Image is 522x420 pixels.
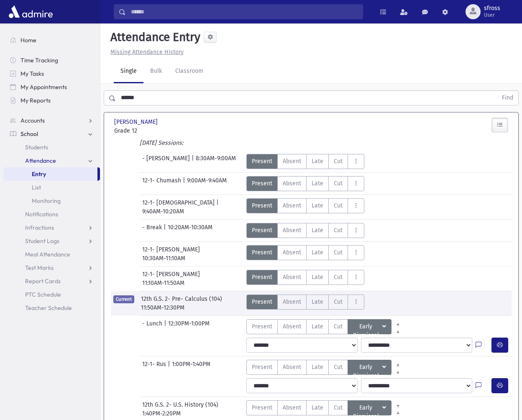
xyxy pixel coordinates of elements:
span: Late [312,297,323,306]
a: Bulk [143,60,169,83]
span: 9:40AM-10:20AM [142,207,184,216]
a: Entry [3,167,97,181]
span: Cut [334,248,343,257]
span: Late [312,248,323,257]
span: 11:10AM-11:50AM [142,279,184,287]
span: Grade 12 [114,126,173,135]
span: 1:40PM-2:20PM [142,409,181,418]
a: Single [114,60,143,83]
a: Classroom [169,60,210,83]
div: AttTypes [246,176,364,191]
span: Absent [283,179,301,188]
span: - Lunch [142,319,164,334]
span: Late [312,363,323,371]
span: 8:30AM-9:00AM [196,154,236,169]
button: Early Dismissal [348,400,391,415]
span: 12-1- [PERSON_NAME] [142,270,202,279]
span: Absent [283,248,301,257]
a: Test Marks [3,261,100,274]
span: | [192,154,196,169]
span: Present [252,179,272,188]
a: Infractions [3,221,100,234]
span: Monitoring [32,197,61,205]
a: Attendance [3,154,100,167]
span: Cut [334,226,343,235]
span: 1:00PM-1:40PM [172,360,210,375]
span: 10:30AM-11:10AM [142,254,185,263]
span: Early Dismissal [353,403,381,412]
span: Present [252,201,272,210]
span: Present [252,226,272,235]
span: | [168,360,172,375]
span: Late [312,226,323,235]
span: - [PERSON_NAME] [142,154,192,169]
span: Student Logs [25,237,59,245]
a: Student Logs [3,234,100,248]
span: Entry [32,170,46,178]
span: | [216,198,220,207]
span: Early Dismissal [353,322,381,331]
a: Monitoring [3,194,100,207]
span: 9:00AM-9:40AM [187,176,227,191]
img: AdmirePro [7,3,55,20]
div: AttTypes [246,245,364,260]
a: Missing Attendance History [107,49,184,56]
a: My Appointments [3,80,100,94]
span: List [32,184,41,191]
span: Cut [334,201,343,210]
button: Early Dismissal [348,360,391,375]
span: Meal Attendance [25,251,70,258]
span: My Reports [20,97,51,104]
span: Late [312,322,323,331]
a: My Reports [3,94,100,107]
span: Late [312,273,323,282]
span: Late [312,157,323,166]
span: Present [252,297,272,306]
a: Students [3,141,100,154]
span: Absent [283,363,301,371]
span: 10:20AM-10:30AM [168,223,212,238]
div: AttTypes [246,154,364,169]
div: AttTypes [246,360,404,375]
div: AttTypes [246,270,364,285]
span: 12-1- Rus [142,360,168,375]
a: My Tasks [3,67,100,80]
span: Present [252,273,272,282]
span: Present [252,322,272,331]
span: 12th G.S. 2- U.S. History (104) [142,400,220,409]
span: Accounts [20,117,45,124]
span: Home [20,36,36,44]
a: Report Cards [3,274,100,288]
span: My Tasks [20,70,44,77]
span: | [164,223,168,238]
a: Home [3,33,100,47]
span: Absent [283,226,301,235]
span: Late [312,179,323,188]
span: Report Cards [25,277,61,285]
span: Absent [283,297,301,306]
h5: Attendance Entry [107,30,200,44]
span: 12-1- Chumash [142,176,183,191]
span: Present [252,157,272,166]
span: Absent [283,201,301,210]
div: AttTypes [246,198,364,213]
span: Students [25,143,48,151]
span: 12-1- [DEMOGRAPHIC_DATA] [142,198,216,207]
a: Notifications [3,207,100,221]
span: Early Dismissal [353,363,381,372]
span: Present [252,363,272,371]
span: Absent [283,322,301,331]
span: 11:50AM-12:30PM [141,303,184,312]
span: Absent [283,273,301,282]
span: Current [113,295,134,303]
i: [DATE] Sessions: [140,139,183,146]
span: 12-1- [PERSON_NAME] [142,245,202,254]
button: Early Dismissal [348,319,391,334]
span: Teacher Schedule [25,304,72,312]
div: AttTypes [246,223,364,238]
span: | [183,176,187,191]
span: - Break [142,223,164,238]
span: Infractions [25,224,54,231]
button: Find [497,91,518,105]
a: Accounts [3,114,100,127]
